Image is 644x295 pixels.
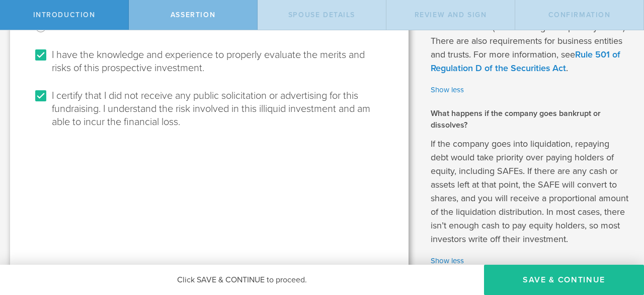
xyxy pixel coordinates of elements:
[52,47,381,75] label: I have the knowledge and experience to properly evaluate the merits and risks of this prospective...
[431,84,629,96] a: Show less
[415,11,487,19] span: Review and Sign
[431,49,620,74] a: Rule 501 of Regulation D of the Securities Act
[33,11,96,19] span: Introduction
[171,11,215,19] span: assertion
[484,265,644,295] button: Save & Continue
[288,11,355,19] span: Spouse Details
[548,11,611,19] span: Confirmation
[431,108,629,131] h2: What happens if the company goes bankrupt or dissolves?
[52,88,381,129] label: I certify that I did not receive any public solicitation or advertising for this fundraising. I u...
[431,255,629,267] a: Show less
[431,137,629,246] p: If the company goes into liquidation, repaying debt would take priority over paying holders of eq...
